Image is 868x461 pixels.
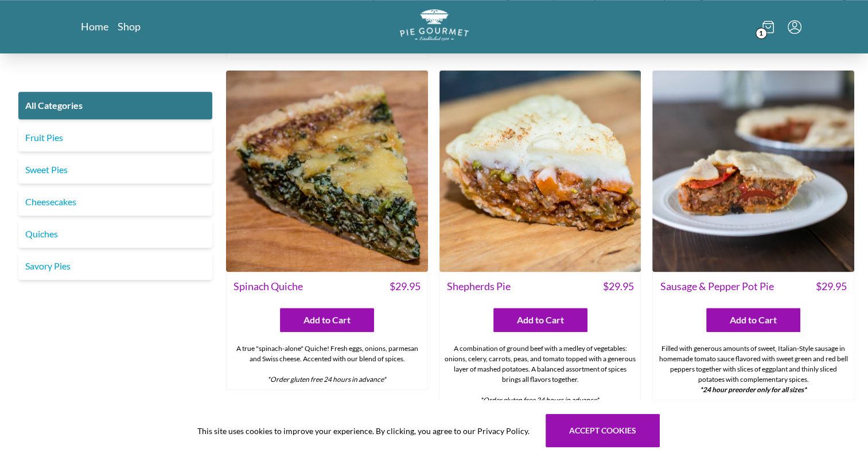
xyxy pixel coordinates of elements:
div: Filled with generous amounts of sweet, Italian-Style sausage in homemade tomato sauce flavored wi... [653,339,854,400]
a: Fruit Pies [18,124,212,151]
span: $ 29.95 [390,279,421,294]
img: Shepherds Pie [439,71,641,272]
span: 1 [756,28,767,39]
img: Spinach Quiche [226,71,428,272]
button: Add to Cart [280,308,374,332]
button: Add to Cart [493,308,587,332]
a: Shop [118,19,141,33]
a: Sweet Pies [18,156,212,183]
span: Spinach Quiche [233,279,303,294]
a: Logo [400,9,469,44]
em: *Order gluten free 24 hours in advance* [267,375,386,384]
em: *Order gluten free 24 hours in advance* [480,396,599,404]
div: A combination of ground beef with a medley of vegetables: onions, celery, carrots, peas, and toma... [440,339,641,410]
span: $ 29.95 [602,279,633,294]
a: Quiches [18,220,212,248]
img: Sausage & Pepper Pot Pie [652,71,854,272]
button: Add to Cart [706,308,800,332]
span: Shepherds Pie [447,279,511,294]
img: logo [400,9,469,41]
span: $ 29.95 [816,279,847,294]
span: This site uses cookies to improve your experience. By clicking, you agree to our Privacy Policy. [197,425,530,437]
a: Home [81,19,108,33]
span: Add to Cart [303,313,351,327]
button: Menu [788,20,801,34]
span: Add to Cart [730,313,777,327]
span: Add to Cart [517,313,564,327]
a: Cheesecakes [18,188,212,216]
a: Savory Pies [18,252,212,280]
a: All Categories [18,92,212,119]
button: Accept cookies [546,414,660,447]
strong: *24 hour preorder only for all sizes* [700,385,807,394]
div: A true "spinach-alone" Quiche! Fresh eggs, onions, parmesan and Swiss cheese. Accented with our b... [227,339,427,389]
span: Sausage & Pepper Pot Pie [660,279,773,294]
